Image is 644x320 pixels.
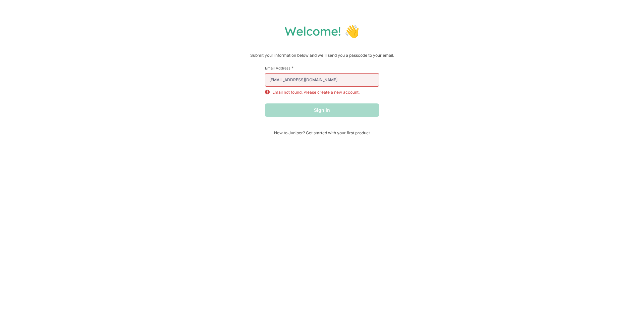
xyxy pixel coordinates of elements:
[272,89,360,95] p: Email not found. Please create a new account.
[265,130,379,135] span: New to Juniper? Get started with your first product
[265,65,379,71] label: Email Address
[291,65,293,71] span: This field is required.
[7,52,637,59] p: Submit your information below and we'll send you a passcode to your email.
[7,24,637,39] h1: Welcome! 👋
[265,73,379,87] input: email@example.com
